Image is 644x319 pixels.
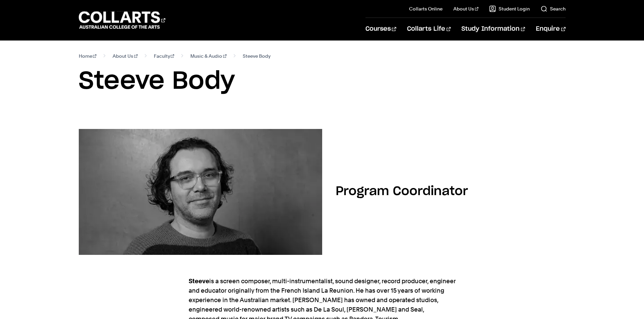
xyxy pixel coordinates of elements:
[409,5,443,12] a: Collarts Online
[190,51,226,61] a: Music & Audio
[541,5,566,12] a: Search
[79,66,566,97] h1: Steeve Body
[189,277,209,285] strong: Steeve
[461,18,525,40] a: Study Information
[407,18,451,40] a: Collarts Life
[79,10,165,30] div: Go to homepage
[113,51,138,61] a: About Us
[154,51,174,61] a: Faculty
[79,51,97,61] a: Home
[536,18,565,40] a: Enquire
[243,51,270,61] span: Steeve Body
[489,5,530,12] a: Student Login
[453,5,478,12] a: About Us
[336,185,468,197] h2: Program Coordinator
[365,18,396,40] a: Courses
